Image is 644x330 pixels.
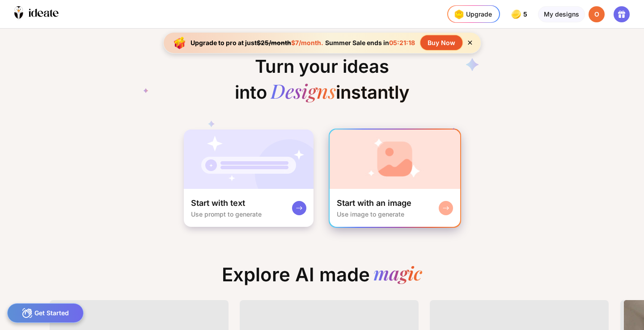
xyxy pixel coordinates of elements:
img: startWithImageCardBg.jpg [330,129,460,189]
div: Use image to generate [337,210,404,218]
div: Get Started [7,303,84,323]
span: 5 [523,11,529,18]
div: Explore AI made [215,263,429,293]
div: Start with an image [337,198,411,209]
div: Upgrade [452,7,492,21]
span: 05:21:18 [389,39,415,46]
span: $25/month [257,39,291,46]
div: O [589,6,605,22]
span: $7/month. [291,39,323,46]
div: My designs [538,6,585,22]
img: upgrade-nav-btn-icon.gif [452,7,466,21]
div: Start with text [191,198,245,209]
div: Upgrade to pro at just [191,39,323,46]
div: Summer Sale ends in [323,39,417,46]
img: startWithTextCardBg.jpg [184,129,314,189]
div: magic [373,263,422,286]
div: Buy Now [420,35,462,50]
div: Use prompt to generate [191,210,262,218]
img: upgrade-banner-new-year-icon.gif [171,34,189,52]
